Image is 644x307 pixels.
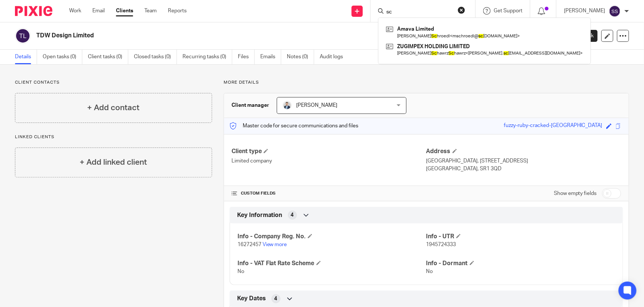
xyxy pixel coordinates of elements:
h4: + Add contact [87,102,139,114]
span: No [237,269,244,274]
p: Linked clients [15,134,212,140]
h4: Info - VAT Flat Rate Scheme [237,260,426,267]
a: Client tasks (0) [88,50,128,64]
h4: Address [426,148,621,155]
h3: Client manager [231,102,269,109]
p: More details [224,80,629,86]
span: [PERSON_NAME] [297,103,338,108]
span: Get Support [494,8,522,13]
p: Client contacts [15,80,212,86]
input: Search [386,9,453,16]
button: Clear [458,6,465,14]
p: [GEOGRAPHIC_DATA], [STREET_ADDRESS] [426,157,621,165]
a: View more [263,242,287,247]
span: Key Dates [237,295,266,303]
h4: Info - Dormant [426,260,615,267]
a: Closed tasks (0) [134,50,177,64]
img: svg%3E [15,28,31,44]
p: Limited company [231,157,426,165]
span: 1945724333 [426,242,456,247]
a: Notes (0) [287,50,314,64]
a: Work [69,7,81,15]
label: Show empty fields [554,190,597,197]
span: Key Information [237,211,282,219]
img: LinkedIn%20Profile.jpeg [283,101,292,110]
span: 4 [275,295,277,303]
div: fuzzy-ruby-cracked-[GEOGRAPHIC_DATA] [504,122,602,130]
a: Audit logs [320,50,349,64]
p: [GEOGRAPHIC_DATA], SR1 3QD [426,165,621,173]
a: Files [238,50,255,64]
h2: TDW Design Limited [36,32,442,40]
span: 16272457 [237,242,261,247]
a: Emails [260,50,281,64]
a: Open tasks (0) [43,50,82,64]
h4: Client type [231,148,426,155]
a: Email [92,7,105,15]
p: [PERSON_NAME] [564,7,605,15]
h4: + Add linked client [80,156,147,168]
h4: Info - Company Reg. No. [237,233,426,241]
a: Reports [168,7,187,15]
p: Master code for secure communications and files [230,122,359,130]
span: No [426,269,433,274]
a: Recurring tasks (0) [183,50,232,64]
img: Pixie [15,6,52,16]
h4: Info - UTR [426,233,615,241]
a: Team [144,7,157,15]
a: Details [15,50,37,64]
span: 4 [291,211,294,219]
img: svg%3E [609,5,621,17]
h4: CUSTOM FIELDS [231,190,426,196]
a: Clients [116,7,133,15]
